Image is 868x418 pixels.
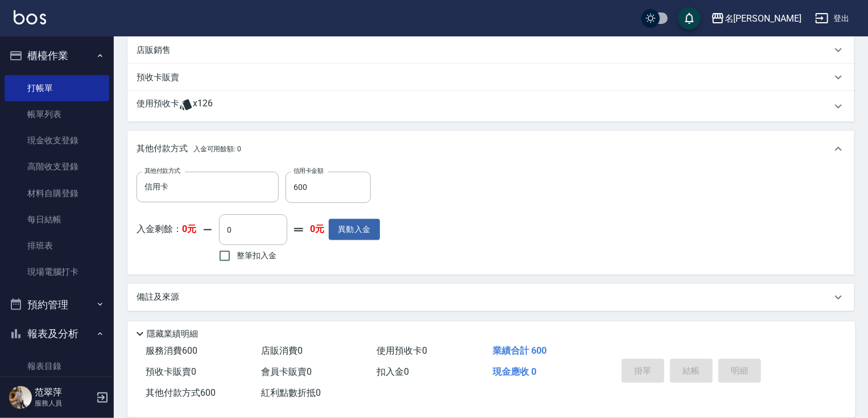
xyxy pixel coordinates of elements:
button: 報表及分析 [5,319,109,349]
p: 店販銷售 [137,44,171,56]
button: 登出 [811,8,854,29]
a: 現場電腦打卡 [5,259,109,285]
span: 入金可用餘額: 0 [193,145,242,153]
div: 名[PERSON_NAME] [725,11,801,26]
p: 備註及來源 [137,291,179,303]
label: 信用卡金額 [294,167,323,175]
strong: 0元 [310,224,324,235]
button: 名[PERSON_NAME] [706,7,806,30]
span: 現金應收 0 [493,366,536,377]
p: 入金剩餘： [137,224,196,235]
span: 使用預收卡 0 [377,345,428,356]
span: x126 [193,98,213,115]
button: save [678,7,701,30]
a: 現金收支登錄 [5,127,109,154]
button: 異動入金 [329,219,380,240]
a: 報表目錄 [5,353,109,379]
div: 備註及來源 [127,284,854,311]
span: 會員卡販賣 0 [261,366,312,377]
div: 店販銷售 [127,36,854,64]
div: 使用預收卡x126 [127,91,854,122]
span: 業績合計 600 [493,345,547,356]
span: 紅利點數折抵 0 [261,387,321,398]
img: Person [9,386,32,409]
button: 櫃檯作業 [5,41,109,71]
a: 每日結帳 [5,206,109,233]
a: 高階收支登錄 [5,154,109,180]
p: 預收卡販賣 [137,72,179,84]
button: 預約管理 [5,290,109,320]
a: 帳單列表 [5,101,109,127]
span: 預收卡販賣 0 [146,366,196,377]
span: 整筆扣入金 [237,250,276,262]
a: 打帳單 [5,75,109,101]
p: 其他付款方式 [137,143,241,155]
a: 排班表 [5,233,109,259]
div: 其他付款方式入金可用餘額: 0 [127,131,854,167]
strong: 0元 [182,224,196,234]
p: 隱藏業績明細 [147,328,198,340]
span: 扣入金 0 [377,366,410,377]
h5: 范翠萍 [35,387,93,398]
label: 其他付款方式 [144,167,180,175]
a: 材料自購登錄 [5,180,109,206]
img: Logo [14,10,46,24]
span: 店販消費 0 [261,345,303,356]
span: 服務消費 600 [146,345,197,356]
div: 預收卡販賣 [127,64,854,91]
p: 使用預收卡 [137,98,179,115]
span: 其他付款方式 600 [146,387,216,398]
p: 服務人員 [35,398,93,408]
